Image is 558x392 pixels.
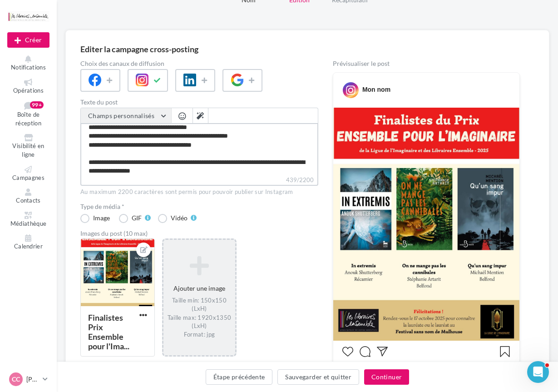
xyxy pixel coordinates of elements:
button: Créer [7,32,49,48]
div: GIF [132,215,142,221]
div: Image [93,215,110,221]
svg: J’aime [342,346,353,357]
a: Boîte de réception99+ [7,99,49,129]
div: Nouvelle campagne [7,32,49,48]
span: Opérations [13,87,44,94]
a: Contacts [7,187,49,206]
a: Calendrier [7,233,49,252]
div: Mon nom [362,85,390,94]
label: Type de média * [80,203,318,210]
span: Boîte de réception [15,111,41,127]
label: Texte du post [80,99,318,105]
a: CC [PERSON_NAME] [7,371,49,388]
div: Au maximum 2200 caractères sont permis pour pouvoir publier sur Instagram [80,188,318,196]
span: Visibilité en ligne [12,143,44,159]
label: Choix des canaux de diffusion [80,60,318,67]
button: Étape précédente [206,369,273,385]
button: Notifications [7,54,49,73]
span: Campagnes [12,174,44,181]
span: Contacts [16,197,41,204]
span: Médiathèque [10,220,47,227]
div: Vidéo [171,215,188,221]
svg: Commenter [360,346,370,357]
button: Champs personnalisés [81,108,171,124]
a: Visibilité en ligne [7,132,49,160]
svg: Enregistrer [499,346,510,357]
a: Opérations [7,77,49,96]
button: Continuer [364,369,409,385]
a: Médiathèque [7,210,49,229]
div: Images du post (10 max) [80,230,318,237]
div: 99+ [30,101,44,109]
button: Sauvegarder et quitter [277,369,359,385]
a: Campagnes [7,164,49,184]
div: Editer la campagne cross-posting [80,45,198,53]
span: CC [12,375,20,384]
p: [PERSON_NAME] [26,375,39,384]
div: Finalistes Prix Ensemble pour l'Ima... [88,313,129,351]
span: Calendrier [14,243,43,250]
label: 439/2200 [80,175,318,186]
span: Champs personnalisés [88,112,154,119]
svg: Partager la publication [377,346,388,357]
div: Prévisualiser le post [333,60,520,67]
span: Notifications [11,64,46,71]
iframe: Intercom live chat [527,361,549,383]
